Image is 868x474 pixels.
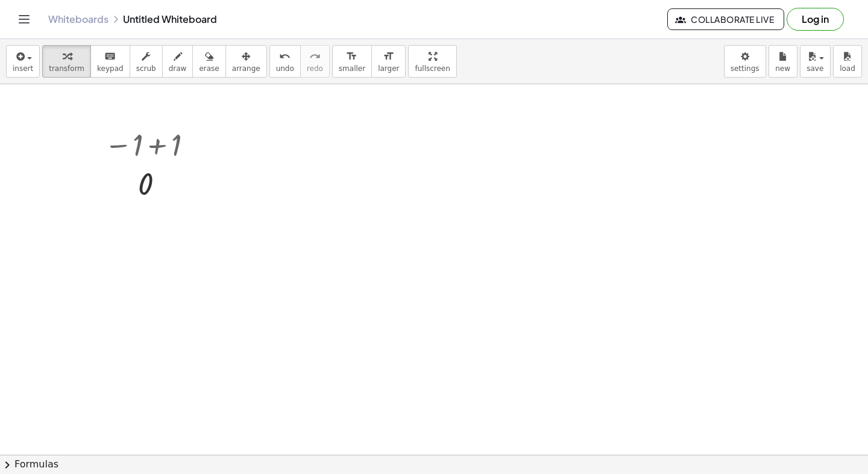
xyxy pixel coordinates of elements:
i: redo [309,49,321,64]
i: format_size [383,49,394,64]
button: Toggle navigation [14,10,34,29]
span: new [775,64,790,73]
span: Collaborate Live [678,14,774,25]
button: fullscreen [408,45,456,78]
span: settings [731,64,759,73]
button: insert [6,45,40,78]
button: redoredo [300,45,330,78]
button: transform [42,45,91,78]
span: arrange [232,64,260,73]
i: undo [279,49,291,64]
button: format_sizesmaller [332,45,372,78]
span: keypad [97,64,124,73]
span: scrub [136,64,156,73]
span: save [807,64,823,73]
button: load [833,45,862,78]
span: draw [169,64,187,73]
button: save [800,45,831,78]
button: erase [192,45,225,78]
button: Log in [787,8,844,31]
button: Collaborate Live [667,8,784,30]
span: fullscreen [415,64,450,73]
span: erase [199,64,219,73]
span: smaller [339,64,365,73]
button: new [769,45,797,78]
span: undo [276,64,294,73]
button: undoundo [269,45,301,78]
a: Whiteboards [48,13,108,25]
span: redo [307,64,323,73]
button: arrange [225,45,267,78]
span: insert [13,64,33,73]
span: load [840,64,855,73]
i: keyboard [104,49,116,64]
button: draw [162,45,193,78]
button: keyboardkeypad [90,45,130,78]
span: larger [378,64,399,73]
span: transform [49,64,84,73]
button: settings [724,45,766,78]
button: scrub [130,45,163,78]
button: format_sizelarger [371,45,406,78]
i: format_size [346,49,357,64]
